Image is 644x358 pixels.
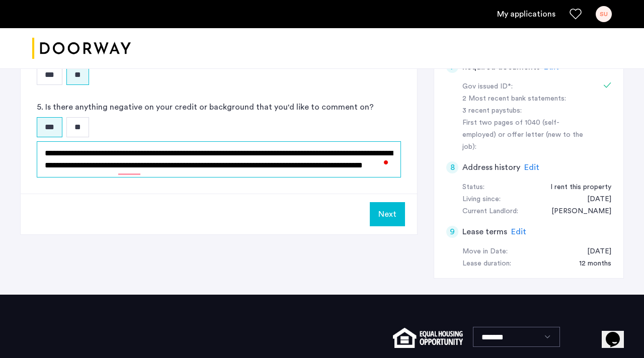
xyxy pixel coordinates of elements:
[473,327,560,347] select: Language select
[462,206,518,218] div: Current Landlord:
[569,258,611,270] div: 12 months
[462,258,511,270] div: Lease duration:
[541,206,611,218] div: Alex Lugo
[32,30,131,67] img: logo
[462,81,589,93] div: Gov issued ID*:
[462,182,485,194] div: Status:
[462,246,508,258] div: Move in Date:
[393,328,463,348] img: equal-housing.png
[446,161,458,173] div: 8
[462,93,589,105] div: 2 Most recent bank statements:
[462,194,501,206] div: Living since:
[540,182,611,194] div: I rent this property
[462,117,589,153] div: First two pages of 1040 (self-employed) or offer letter (new to the job):
[497,8,555,20] a: My application
[524,163,539,171] span: Edit
[577,194,611,206] div: 11/01/2024
[37,101,374,113] label: 5. Is there anything negative on your credit or background that you'd like to comment on?
[596,6,612,22] div: SU
[462,226,507,238] h5: Lease terms
[462,105,589,117] div: 3 recent paystubs:
[570,8,582,20] a: Favorites
[370,202,405,226] button: Next
[446,226,458,238] div: 9
[602,318,634,348] iframe: chat widget
[462,161,520,173] h5: Address history
[511,228,526,236] span: Edit
[32,30,131,67] a: Cazamio logo
[544,63,559,71] span: Edit
[37,141,401,177] textarea: To enrich screen reader interactions, please activate Accessibility in Grammarly extension settings
[577,246,611,258] div: 10/31/2025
